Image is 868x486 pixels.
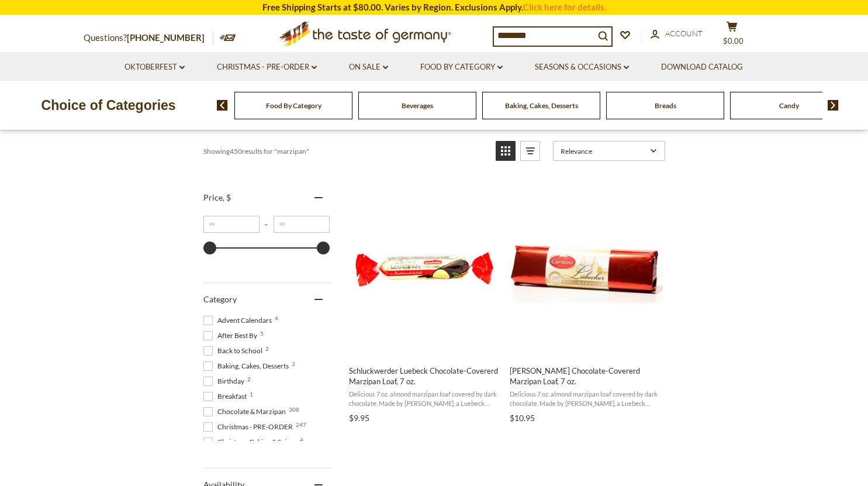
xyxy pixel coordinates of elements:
button: $0.00 [715,21,750,50]
a: Candy [779,101,799,110]
span: Delicious 7 oz. almond marzipan loaf covered by dark chocolate. Made by [PERSON_NAME], a Luebeck ... [510,390,661,408]
a: Seasons & Occasions [535,61,629,74]
a: Schluckwerder Luebeck Chocolate-Covererd Marzipan Loaf, 7 oz. [347,181,502,427]
span: Account [665,29,703,38]
img: Carstens Marzipan Bar 7 oz [508,192,663,347]
a: Baking, Cakes, Desserts [505,101,578,110]
span: $9.95 [349,413,369,423]
a: Account [651,27,703,40]
a: Download Catalog [661,61,743,74]
a: Food By Category [266,101,321,110]
span: Breakfast [203,391,250,402]
span: Baking, Cakes, Desserts [203,361,292,371]
span: Schluckwerder Luebeck Chocolate-Covererd Marzipan Loaf, 7 oz. [349,366,500,387]
a: [PHONE_NUMBER] [127,32,205,43]
a: Food By Category [420,61,503,74]
span: 1 [250,391,253,397]
span: Chocolate & Marzipan [203,406,289,417]
a: Carstens Luebeck Chocolate-Covererd Marzipan Loaf, 7 oz. [508,181,663,427]
img: previous arrow [217,100,228,111]
a: Click here for details. [523,2,606,12]
img: next arrow [828,100,839,111]
span: 4 [275,315,278,321]
span: $0.00 [723,36,743,46]
a: Beverages [402,101,433,110]
p: Questions? [84,30,213,46]
span: Christmas - PRE-ORDER [203,422,296,432]
a: Sort options [553,141,665,161]
a: On Sale [349,61,388,74]
input: Maximum value [274,216,330,233]
b: 450 [230,147,242,156]
span: 5 [260,330,264,336]
a: Breads [655,101,676,110]
span: Back to School [203,346,266,356]
span: 3 [292,361,295,367]
span: Relevance [561,147,646,156]
span: Advent Calendars [203,315,275,326]
span: 308 [289,406,299,412]
span: Birthday [203,376,248,387]
span: 247 [296,422,306,428]
a: View list mode [520,141,540,161]
span: $10.95 [510,413,535,423]
span: 2 [265,346,269,351]
a: Christmas - PRE-ORDER [217,61,317,74]
span: Price [203,192,231,202]
span: Christmas Baking & Spices [203,437,300,447]
input: Minimum value [203,216,260,233]
a: Oktoberfest [125,61,185,74]
span: Delicious 7 oz. almond marzipan loaf covered by dark chocolate. Made by [PERSON_NAME], a Luebeck ... [349,390,500,408]
span: , $ [223,192,231,202]
span: 4 [300,437,303,443]
span: [PERSON_NAME] Chocolate-Covererd Marzipan Loaf, 7 oz. [510,366,661,387]
span: 2 [247,376,251,382]
img: Schluckwerder 7 oz. chocolate marzipan loaf [347,192,502,347]
div: Showing results for " " [203,141,487,161]
span: Category [203,294,237,304]
span: After Best By [203,330,261,341]
a: View grid mode [496,141,516,161]
span: – [260,220,274,229]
